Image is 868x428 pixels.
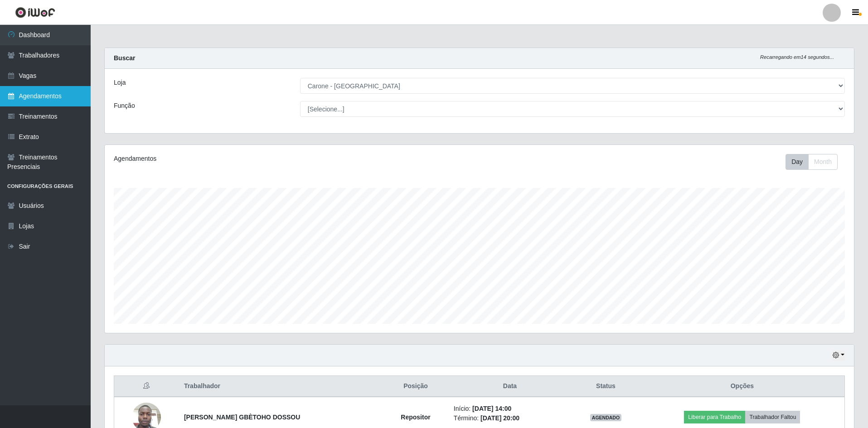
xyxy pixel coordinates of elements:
th: Opções [640,376,845,397]
button: Day [786,154,809,170]
th: Posição [383,376,448,397]
button: Trabalhador Faltou [745,411,800,423]
time: [DATE] 20:00 [480,414,519,422]
img: CoreUI Logo [15,7,55,18]
i: Recarregando em 14 segundos... [760,54,834,60]
div: First group [786,154,838,170]
strong: Buscar [114,54,135,62]
span: AGENDADO [590,414,622,421]
li: Término: [454,414,566,423]
label: Função [114,101,135,111]
label: Loja [114,78,126,87]
th: Trabalhador [179,376,383,397]
strong: [PERSON_NAME] GBÈTOHO DOSSOU [184,414,300,421]
th: Data [448,376,572,397]
div: Toolbar with button groups [786,154,845,170]
button: Month [808,154,838,170]
strong: Repositor [401,414,430,421]
button: Liberar para Trabalho [684,411,745,423]
time: [DATE] 14:00 [472,405,511,412]
li: Início: [454,404,566,414]
th: Status [572,376,640,397]
div: Agendamentos [114,154,411,164]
